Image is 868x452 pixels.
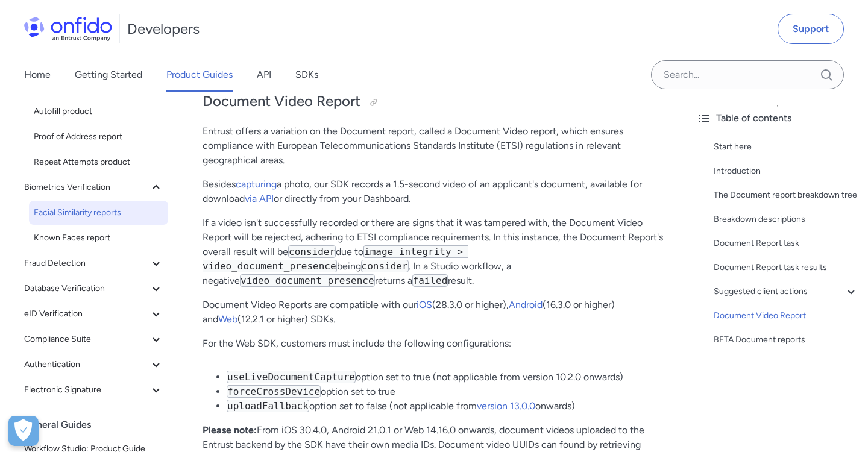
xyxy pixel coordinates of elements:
a: version 13.0.0 [477,400,535,412]
button: Open Preferences [8,416,39,446]
span: Facial Similarity reports [34,206,163,220]
span: Known Faces report [34,231,163,245]
span: Proof of Address report [34,130,163,144]
a: BETA Document reports [714,333,858,347]
a: capturing [236,178,277,190]
img: Onfido Logo [24,17,112,41]
a: Android [509,299,542,310]
span: Compliance Suite [24,332,149,347]
button: Authentication [19,353,168,377]
div: Table of contents [697,111,858,125]
span: Electronic Signature [24,383,149,397]
code: forceCrossDevice [227,385,321,398]
a: Web [218,313,237,325]
code: consider [288,245,336,258]
a: Breakdown descriptions [714,212,858,227]
div: General Guides [24,413,173,437]
span: Biometrics Verification [24,180,149,195]
button: Fraud Detection [19,251,168,275]
a: Autofill product [29,99,168,124]
a: Facial Similarity reports [29,201,168,225]
a: Support [778,14,844,44]
li: option set to true (not applicable from version 10.2.0 onwards) [227,370,663,385]
input: Onfido search input field [651,60,844,89]
a: Proof of Address report [29,125,168,149]
span: Database Verification [24,281,149,296]
span: eID Verification [24,307,149,321]
span: Authentication [24,357,149,372]
a: Document Report task [714,236,858,251]
button: Database Verification [19,277,168,301]
a: Document Video Report [714,309,858,323]
a: via API [245,193,274,204]
strong: Please note: [203,424,257,436]
a: API [257,58,271,92]
a: Introduction [714,164,858,178]
button: Electronic Signature [19,378,168,402]
a: The Document report breakdown tree [714,188,858,202]
code: uploadFallback [227,400,309,412]
code: consider [361,260,409,272]
button: eID Verification [19,302,168,326]
li: option set to true [227,385,663,399]
h1: Developers [127,19,200,39]
code: useLiveDocumentCapture [227,371,356,383]
a: SDKs [295,58,318,92]
a: Getting Started [75,58,142,92]
button: Compliance Suite [19,327,168,351]
a: Suggested client actions [714,284,858,299]
code: image_integrity > video_document_presence [203,245,468,272]
h2: Document Video Report [203,92,663,112]
span: Repeat Attempts product [34,155,163,169]
p: If a video isn't successfully recorded or there are signs that it was tampered with, the Document... [203,216,663,288]
li: option set to false (not applicable from onwards) [227,399,663,413]
p: Besides a photo, our SDK records a 1.5-second video of an applicant's document, available for dow... [203,177,663,206]
a: iOS [417,299,432,310]
span: Fraud Detection [24,256,149,271]
a: Document Report task results [714,260,858,275]
a: Home [24,58,51,92]
p: Document Video Reports are compatible with our (28.3.0 or higher), (16.3.0 or higher) and (12.2.1... [203,298,663,327]
p: Entrust offers a variation on the Document report, called a Document Video report, which ensures ... [203,124,663,168]
div: Cookie Preferences [8,416,39,446]
code: video_document_presence [240,274,375,287]
a: Known Faces report [29,226,168,250]
a: Start here [714,140,858,154]
a: Product Guides [166,58,233,92]
p: For the Web SDK, customers must include the following configurations: [203,336,663,351]
button: Biometrics Verification [19,175,168,199]
span: Autofill product [34,104,163,119]
a: Repeat Attempts product [29,150,168,174]
code: failed [412,274,448,287]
